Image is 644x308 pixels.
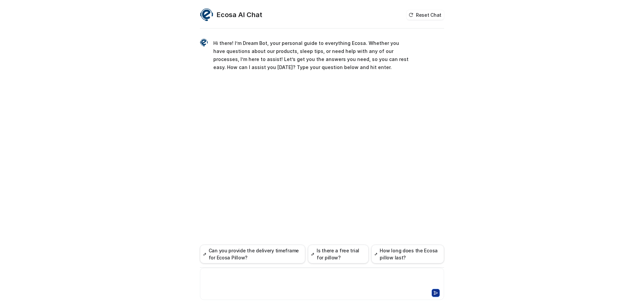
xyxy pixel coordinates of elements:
button: Can you provide the delivery timeframe for Ecosa Pillow? [200,245,305,263]
button: Reset Chat [407,10,444,20]
img: Widget [200,39,208,47]
button: How long does the Ecosa pillow last? [371,245,444,263]
button: Is there a free trial for pillow? [308,245,369,263]
img: Widget [200,8,213,21]
p: Hi there! I’m Dream Bot, your personal guide to everything Ecosa. Whether you have questions abou... [213,39,410,71]
h2: Ecosa AI Chat [217,10,262,19]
